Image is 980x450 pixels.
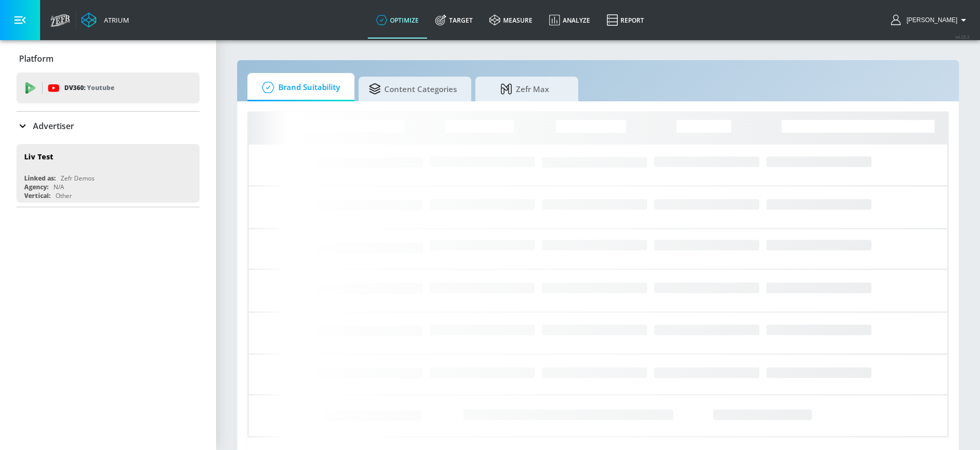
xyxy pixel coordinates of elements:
[16,144,200,203] div: Liv TestLinked as:Zefr DemosAgency:N/AVertical:Other
[100,15,129,25] div: Atrium
[486,77,564,101] span: Zefr Max
[902,16,957,24] span: login as: renata.fonseca@zefr.com
[54,183,64,191] div: N/A
[368,2,427,39] a: optimize
[369,77,457,101] span: Content Categories
[24,152,53,161] div: Liv Test
[598,2,652,39] a: Report
[16,73,200,103] div: DV360: Youtube
[16,112,200,140] div: Advertiser
[19,53,54,64] p: Platform
[258,75,340,100] span: Brand Suitability
[427,2,481,39] a: Target
[891,14,970,26] button: [PERSON_NAME]
[33,120,74,132] p: Advertiser
[61,174,95,183] div: Zefr Demos
[87,82,114,93] p: Youtube
[64,82,114,94] p: DV360:
[24,191,50,200] div: Vertical:
[56,191,72,200] div: Other
[955,34,970,40] span: v 4.25.2
[24,174,56,183] div: Linked as:
[481,2,541,39] a: measure
[81,12,129,28] a: Atrium
[541,2,598,39] a: Analyze
[24,183,48,191] div: Agency:
[16,44,200,73] div: Platform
